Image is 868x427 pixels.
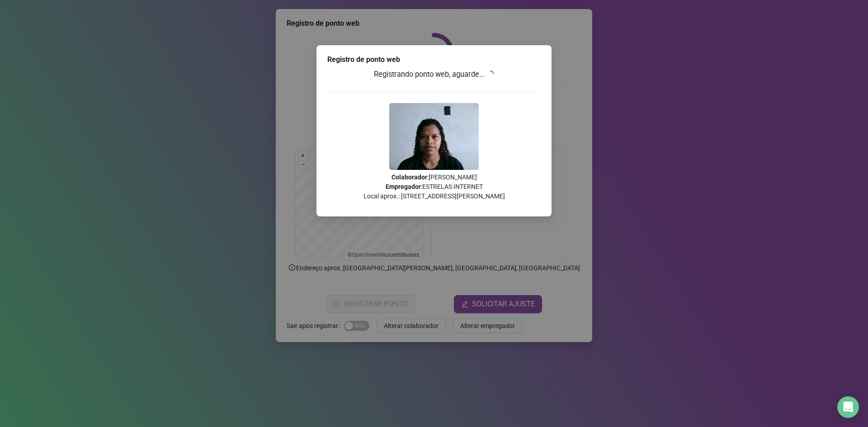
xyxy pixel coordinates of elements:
[386,183,421,190] strong: Empregador
[327,173,541,201] p: : [PERSON_NAME] : ESTRELAS INTERNET Local aprox.: [STREET_ADDRESS][PERSON_NAME]
[327,69,541,80] h3: Registrando ponto web, aguarde...
[392,174,427,181] strong: Colaborador
[389,103,479,170] img: 2Q==
[837,396,859,418] div: Open Intercom Messenger
[327,54,541,65] div: Registro de ponto web
[486,70,495,78] span: loading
